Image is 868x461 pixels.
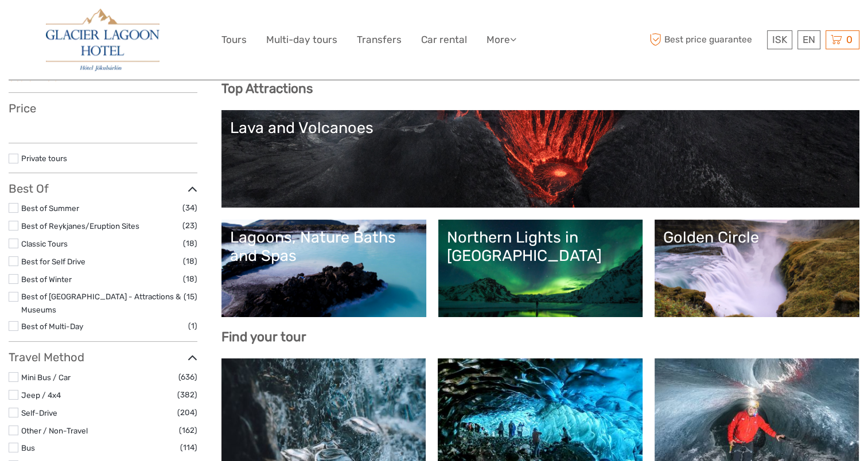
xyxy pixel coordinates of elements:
[663,228,851,247] div: Golden Circle
[21,239,68,248] a: Classic Tours
[21,204,79,213] a: Best of Summer
[797,30,820,49] div: EN
[21,426,88,435] a: Other / Non-Travel
[230,228,418,308] a: Lagoons, Nature Baths and Spas
[230,119,851,137] div: Lava and Volcanoes
[447,228,635,265] div: Northern Lights in [GEOGRAPHIC_DATA]
[21,408,57,417] a: Self-Drive
[9,350,197,364] h3: Travel Method
[230,228,418,265] div: Lagoons, Nature Baths and Spas
[180,441,197,454] span: (114)
[357,32,402,48] a: Transfers
[647,30,764,49] span: Best price guarantee
[21,154,67,163] a: Private tours
[21,257,85,266] a: Best for Self Drive
[21,373,71,382] a: Mini Bus / Car
[21,443,35,452] a: Bus
[184,290,197,303] span: (15)
[183,237,197,250] span: (18)
[21,322,83,331] a: Best of Multi-Day
[178,370,197,384] span: (636)
[188,319,197,333] span: (1)
[221,81,313,96] b: Top Attractions
[486,32,516,48] a: More
[21,390,61,400] a: Jeep / 4x4
[182,219,197,232] span: (23)
[844,34,854,45] span: 0
[221,32,247,48] a: Tours
[266,32,337,48] a: Multi-day tours
[46,9,159,71] img: 2790-86ba44ba-e5e5-4a53-8ab7-28051417b7bc_logo_big.jpg
[21,292,181,314] a: Best of [GEOGRAPHIC_DATA] - Attractions & Museums
[183,255,197,268] span: (18)
[177,406,197,419] span: (204)
[179,424,197,437] span: (162)
[183,272,197,286] span: (18)
[221,329,306,345] b: Find your tour
[9,182,197,196] h3: Best Of
[421,32,467,48] a: Car rental
[182,201,197,214] span: (34)
[772,34,787,45] span: ISK
[177,388,197,401] span: (382)
[9,101,197,115] h3: Price
[230,119,851,199] a: Lava and Volcanoes
[447,228,635,308] a: Northern Lights in [GEOGRAPHIC_DATA]
[21,275,72,284] a: Best of Winter
[663,228,851,308] a: Golden Circle
[21,221,139,230] a: Best of Reykjanes/Eruption Sites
